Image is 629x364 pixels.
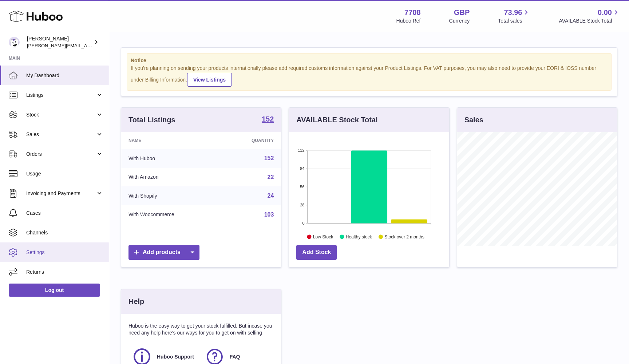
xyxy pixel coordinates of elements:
span: Invoicing and Payments [26,190,96,197]
span: Cases [26,210,103,217]
div: [PERSON_NAME] [27,35,92,49]
span: [PERSON_NAME][EMAIL_ADDRESS][DOMAIN_NAME] [27,43,146,48]
a: View Listings [187,73,232,87]
text: 28 [300,203,305,207]
strong: Notice [131,57,608,64]
text: Stock over 2 months [385,234,424,239]
th: Name [121,132,221,149]
a: Add Stock [296,245,337,260]
span: Sales [26,131,96,138]
div: Huboo Ref [396,17,421,24]
a: 152 [264,155,274,161]
p: Huboo is the easy way to get your stock fulfilled. But incase you need any help here's our ways f... [128,323,274,336]
div: Currency [449,17,470,24]
text: Healthy stock [346,234,372,239]
td: With Huboo [121,149,221,168]
span: AVAILABLE Stock Total [559,17,620,24]
span: Channels [26,229,103,236]
a: 24 [268,193,274,199]
text: Low Stock [313,234,333,239]
span: Settings [26,249,103,256]
a: 103 [264,211,274,218]
h3: AVAILABLE Stock Total [296,115,377,125]
td: With Woocommerce [121,205,221,224]
text: 0 [302,221,305,225]
span: 73.96 [504,8,522,17]
a: 22 [268,174,274,180]
strong: 152 [262,115,274,123]
a: 152 [262,115,274,124]
span: Usage [26,170,103,177]
div: If you're planning on sending your products internationally please add required customs informati... [131,65,608,87]
span: Returns [26,269,103,276]
td: With Shopify [121,186,221,205]
strong: GBP [454,8,470,17]
strong: 7708 [404,8,421,17]
span: Huboo Support [157,353,194,360]
span: FAQ [230,353,240,360]
a: 0.00 AVAILABLE Stock Total [559,8,620,24]
span: Listings [26,92,96,99]
h3: Help [128,297,144,306]
h3: Total Listings [128,115,175,125]
th: Quantity [221,132,281,149]
text: 56 [300,185,305,189]
text: 112 [298,148,304,153]
span: My Dashboard [26,72,103,79]
a: Log out [9,284,100,297]
span: Orders [26,151,96,158]
span: 0.00 [598,8,612,17]
td: With Amazon [121,168,221,187]
img: victor@erbology.co [9,37,20,48]
h3: Sales [464,115,483,125]
span: Stock [26,111,96,118]
text: 84 [300,166,305,171]
a: 73.96 Total sales [498,8,530,24]
span: Total sales [498,17,530,24]
a: Add products [128,245,199,260]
